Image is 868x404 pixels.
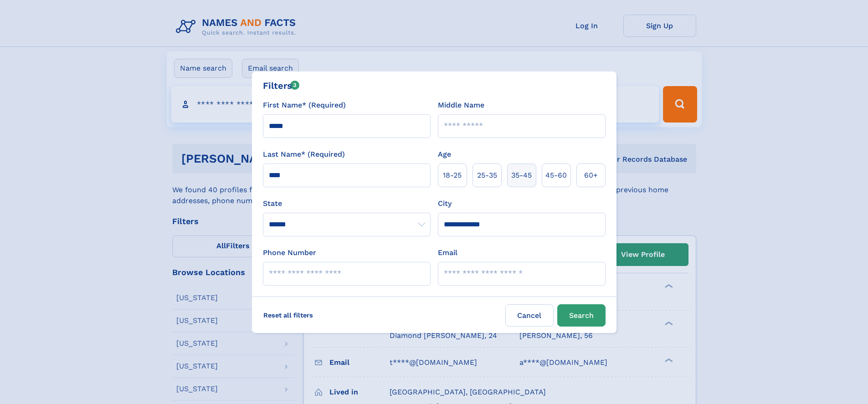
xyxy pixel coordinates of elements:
label: Middle Name [438,100,484,111]
label: Last Name* (Required) [263,149,345,160]
span: 25‑35 [477,170,497,181]
button: Search [557,304,606,327]
label: Cancel [505,304,554,327]
label: Age [438,149,451,160]
span: 35‑45 [511,170,532,181]
label: State [263,198,431,209]
span: 60+ [584,170,598,181]
label: City [438,198,452,209]
span: 18‑25 [443,170,462,181]
label: First Name* (Required) [263,100,346,111]
div: Filters [263,79,300,92]
label: Reset all filters [257,304,319,326]
label: Email [438,247,457,258]
span: 45‑60 [545,170,567,181]
label: Phone Number [263,247,316,258]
